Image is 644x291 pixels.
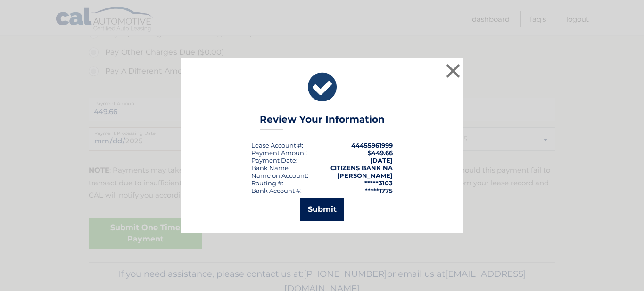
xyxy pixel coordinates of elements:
button: Submit [300,198,344,221]
div: Name on Account: [251,172,308,179]
div: Payment Amount: [251,149,308,157]
button: × [444,61,462,80]
div: Lease Account #: [251,141,303,149]
span: Payment Date [251,157,296,164]
div: Bank Name: [251,164,290,172]
div: : [251,157,297,164]
div: Routing #: [251,179,283,187]
span: [DATE] [370,157,393,164]
h3: Review Your Information [260,114,385,130]
span: $449.66 [368,149,393,157]
strong: 44455961999 [351,141,393,149]
strong: [PERSON_NAME] [337,172,393,179]
div: Bank Account #: [251,187,302,194]
strong: CITIZENS BANK NA [330,164,393,172]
